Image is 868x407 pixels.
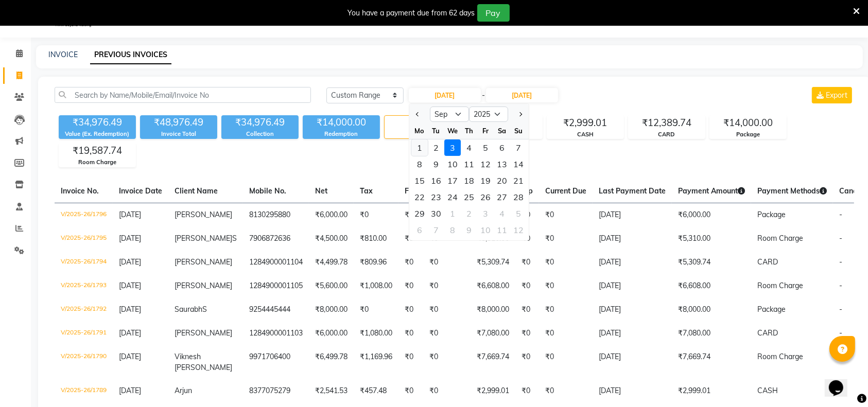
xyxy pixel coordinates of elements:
[757,386,778,395] span: CASH
[539,227,593,251] td: ₹0
[510,156,527,172] div: Sunday, September 14, 2025
[486,88,558,102] input: End Date
[444,139,461,156] div: 3
[539,322,593,345] td: ₹0
[354,251,398,274] td: ₹809.96
[59,144,135,158] div: ₹19,587.74
[428,189,444,205] div: 23
[510,205,527,222] div: Sunday, October 5, 2025
[444,189,461,205] div: 24
[510,205,527,222] div: 5
[398,298,423,322] td: ₹0
[423,298,471,322] td: ₹0
[444,205,461,222] div: Wednesday, October 1, 2025
[411,205,428,222] div: 29
[428,222,444,238] div: 7
[411,172,428,189] div: 15
[672,322,751,345] td: ₹7,080.00
[510,222,527,238] div: 12
[119,352,141,361] span: [DATE]
[471,379,515,403] td: ₹2,999.01
[55,274,113,298] td: V/2025-26/1793
[494,156,510,172] div: Saturday, September 13, 2025
[428,222,444,238] div: Tuesday, October 7, 2025
[243,274,309,298] td: 1284900001105
[593,345,672,379] td: [DATE]
[510,222,527,238] div: Sunday, October 12, 2025
[175,257,232,267] span: [PERSON_NAME]
[515,322,539,345] td: ₹0
[309,203,354,227] td: ₹6,000.00
[539,345,593,379] td: ₹0
[428,172,444,189] div: 16
[55,227,113,251] td: V/2025-26/1795
[477,4,510,22] button: Pay
[515,379,539,403] td: ₹0
[430,107,469,122] select: Select month
[411,222,428,238] div: Monday, October 6, 2025
[672,251,751,274] td: ₹5,309.74
[55,322,113,345] td: V/2025-26/1791
[428,156,444,172] div: 9
[839,281,842,290] span: -
[303,115,380,130] div: ₹14,000.00
[175,386,192,395] span: Arjun
[175,352,232,372] span: Viknesh [PERSON_NAME]
[494,139,510,156] div: 6
[243,345,309,379] td: 9971706400
[348,8,475,19] div: You have a payment due from 62 days
[354,203,398,227] td: ₹0
[599,186,666,196] span: Last Payment Date
[398,274,423,298] td: ₹0
[461,189,477,205] div: 25
[309,274,354,298] td: ₹5,600.00
[839,234,842,243] span: -
[243,251,309,274] td: 1284900001104
[510,189,527,205] div: 28
[59,130,136,138] div: Value (Ex. Redemption)
[385,130,461,139] div: Bills
[354,322,398,345] td: ₹1,080.00
[510,139,527,156] div: 7
[428,205,444,222] div: Tuesday, September 30, 2025
[243,203,309,227] td: 8130295880
[423,322,471,345] td: ₹0
[539,298,593,322] td: ₹0
[510,172,527,189] div: Sunday, September 21, 2025
[423,379,471,403] td: ₹0
[444,222,461,238] div: Wednesday, October 8, 2025
[119,210,141,219] span: [DATE]
[471,345,515,379] td: ₹7,669.74
[471,322,515,345] td: ₹7,080.00
[423,251,471,274] td: ₹0
[539,379,593,403] td: ₹0
[119,186,162,196] span: Invoice Date
[249,186,286,196] span: Mobile No.
[55,87,311,103] input: Search by Name/Mobile/Email/Invoice No
[757,210,786,219] span: Package
[398,322,423,345] td: ₹0
[461,172,477,189] div: 18
[309,322,354,345] td: ₹6,000.00
[461,122,477,139] div: Th
[232,234,237,243] span: S
[398,251,423,274] td: ₹0
[55,203,113,227] td: V/2025-26/1796
[444,156,461,172] div: 10
[477,222,494,238] div: 10
[398,227,423,251] td: ₹0
[119,257,141,267] span: [DATE]
[55,345,113,379] td: V/2025-26/1790
[444,122,461,139] div: We
[494,205,510,222] div: 4
[398,379,423,403] td: ₹0
[354,227,398,251] td: ₹810.00
[477,122,494,139] div: Fr
[510,156,527,172] div: 14
[812,87,852,103] button: Export
[175,210,232,219] span: [PERSON_NAME]
[461,222,477,238] div: 9
[515,345,539,379] td: ₹0
[175,186,218,196] span: Client Name
[243,227,309,251] td: 7906872636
